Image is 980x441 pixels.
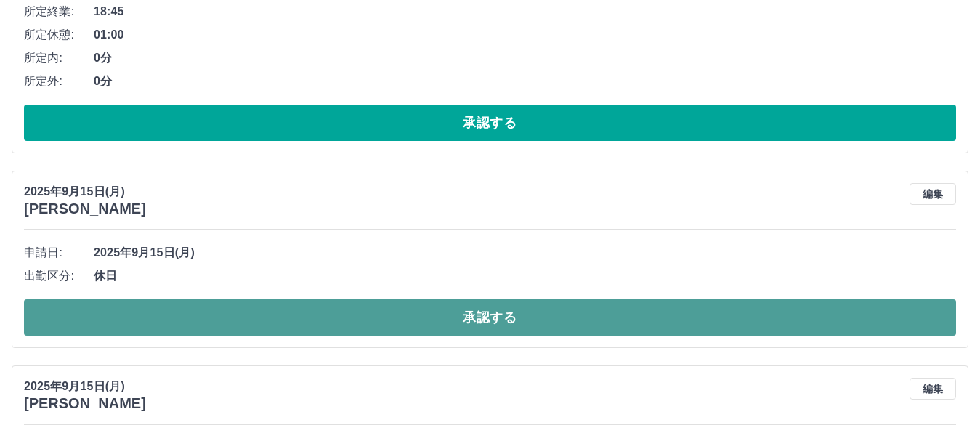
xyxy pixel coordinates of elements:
[94,3,956,20] span: 18:45
[24,201,146,217] h3: [PERSON_NAME]
[94,26,956,44] span: 01:00
[24,267,94,285] span: 出勤区分:
[94,49,956,67] span: 0分
[24,244,94,262] span: 申請日:
[24,378,146,395] p: 2025年9月15日(月)
[94,73,956,90] span: 0分
[24,73,94,90] span: 所定外:
[24,105,956,141] button: 承認する
[94,267,956,285] span: 休日
[94,244,956,262] span: 2025年9月15日(月)
[24,299,956,336] button: 承認する
[24,26,94,44] span: 所定休憩:
[24,3,94,20] span: 所定終業:
[24,395,146,412] h3: [PERSON_NAME]
[910,378,956,400] button: 編集
[910,183,956,205] button: 編集
[24,183,146,201] p: 2025年9月15日(月)
[24,49,94,67] span: 所定内:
